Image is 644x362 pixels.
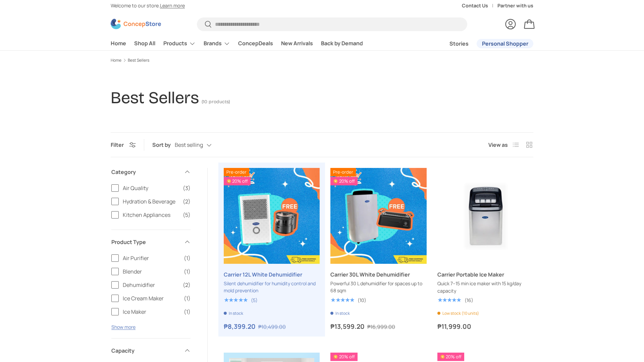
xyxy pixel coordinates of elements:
[111,238,180,246] span: Product Type
[200,37,234,50] summary: Brands
[123,184,179,192] span: Air Quality
[111,19,161,29] img: ConcepStore
[202,99,230,105] span: (10 products)
[111,347,180,355] span: Capacity
[184,254,191,262] span: (1)
[111,58,121,62] a: Home
[123,254,180,262] span: Air Purifier
[330,168,356,176] span: Pre-order
[437,271,504,278] a: Carrier Portable Ice Maker
[111,168,180,176] span: Category
[184,267,191,276] span: (1)
[159,37,200,50] summary: Products
[123,294,180,302] span: Ice Cream Maker
[183,281,191,289] span: (2)
[123,281,179,289] span: Dehumidifier
[111,2,185,9] p: Welcome to our store.
[437,353,464,361] span: 20% off
[111,324,136,330] button: Show more
[224,177,251,185] span: 20% off
[175,139,225,151] button: Best selling
[184,294,191,302] span: (1)
[123,308,180,316] span: Ice Maker
[224,168,320,264] a: Carrier 12L White Dehumidifier
[497,2,533,9] a: Partner with us
[321,37,363,50] a: Back by Demand
[111,37,126,50] a: Home
[330,168,426,264] a: Carrier 30L White Dehumidifier
[488,141,508,149] span: View as
[111,141,124,148] span: Filter
[449,37,469,50] a: Stories
[204,37,230,50] a: Brands
[330,353,357,361] span: 20% off
[111,88,199,108] h1: Best Sellers
[128,58,149,62] a: Best Sellers
[437,168,533,264] a: Carrier Portable Ice Maker
[134,37,155,50] a: Shop All
[111,230,191,254] summary: Product Type
[123,211,179,219] span: Kitchen Appliances
[175,142,203,148] span: Best selling
[462,2,497,9] a: Contact Us
[111,37,363,50] nav: Primary
[111,160,191,184] summary: Category
[152,141,175,149] label: Sort by
[482,41,528,46] span: Personal Shopper
[123,267,180,276] span: Blender
[281,37,313,50] a: New Arrivals
[330,271,410,278] a: Carrier 30L White Dehumidifier
[477,39,533,48] a: Personal Shopper
[160,2,185,9] a: Learn more
[163,37,196,50] a: Products
[224,168,249,176] span: Pre-order
[111,57,533,63] nav: Breadcrumbs
[183,184,191,192] span: (3)
[224,271,302,278] a: Carrier 12L White Dehumidifier
[437,168,533,264] img: carrier-ice-maker-full-view-concepstore
[238,37,273,50] a: ConcepDeals
[183,197,191,205] span: (2)
[184,308,191,316] span: (1)
[330,177,357,185] span: 20% off
[183,211,191,219] span: (5)
[123,197,179,205] span: Hydration & Beverage
[111,141,136,148] button: Filter
[433,37,533,50] nav: Secondary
